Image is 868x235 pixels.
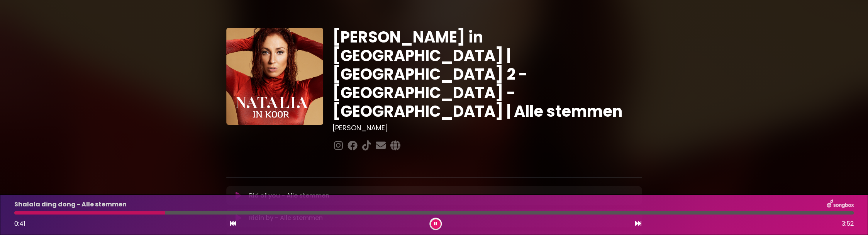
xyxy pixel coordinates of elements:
[332,28,642,121] h1: [PERSON_NAME] in [GEOGRAPHIC_DATA] | [GEOGRAPHIC_DATA] 2 - [GEOGRAPHIC_DATA] - [GEOGRAPHIC_DATA] ...
[226,28,323,125] img: YTVS25JmS9CLUqXqkEhs
[249,191,329,200] p: Rid of you - Alle stemmen
[332,124,642,132] h3: [PERSON_NAME]
[14,200,127,209] p: Shalala ding dong - Alle stemmen
[14,219,25,228] span: 0:41
[842,219,854,228] span: 3:52
[827,199,854,209] img: songbox-logo-white.png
